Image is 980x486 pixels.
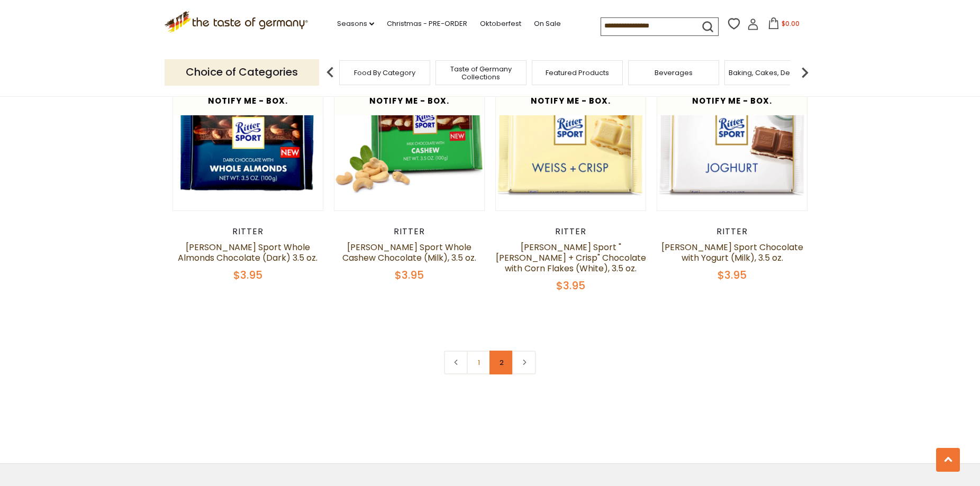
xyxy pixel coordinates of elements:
a: On Sale [534,18,561,30]
a: Baking, Cakes, Desserts [729,69,811,77]
div: Ritter [334,226,485,237]
div: Ritter [495,226,646,237]
img: Ritter [334,61,484,210]
a: Featured Products [546,69,609,77]
span: $3.95 [395,268,424,282]
a: 2 [489,351,513,374]
a: Taste of Germany Collections [439,65,523,81]
img: Ritter [173,61,323,210]
a: [PERSON_NAME] Sport "[PERSON_NAME] + Crisp" Chocolate with Corn Flakes (White), 3.5 oz. [496,241,646,274]
a: [PERSON_NAME] Sport Whole Cashew Chocolate (Milk), 3.5 oz. [342,241,476,264]
button: $0.00 [761,17,806,33]
img: Ritter [657,61,807,210]
a: [PERSON_NAME] Sport Whole Almonds Chocolate (Dark) 3.5 oz. [178,241,317,264]
a: 1 [467,351,491,374]
span: $3.95 [233,268,262,282]
span: $3.95 [718,268,747,282]
div: Ritter [173,226,323,237]
p: Choice of Categories [165,59,319,85]
span: $3.95 [556,278,585,293]
div: Ritter [657,226,807,237]
img: Ritter [496,61,646,210]
a: Christmas - PRE-ORDER [387,18,467,30]
a: Beverages [655,69,693,77]
a: Seasons [337,18,374,30]
img: next arrow [794,62,815,83]
a: [PERSON_NAME] Sport Chocolate with Yogurt (Milk), 3.5 oz. [661,241,803,264]
a: Food By Category [354,69,415,77]
a: Oktoberfest [480,18,521,30]
span: $0.00 [782,19,800,28]
img: previous arrow [320,62,341,83]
